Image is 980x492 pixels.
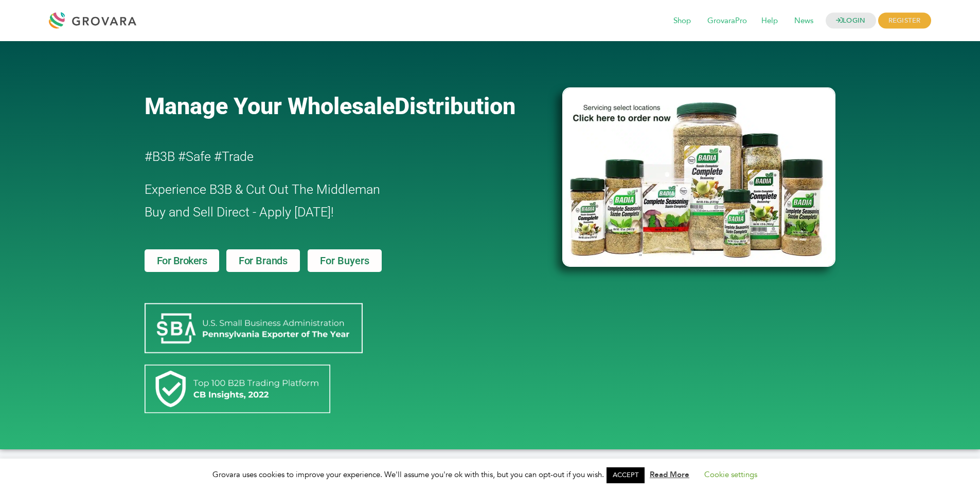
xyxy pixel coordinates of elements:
[787,15,821,27] a: News
[145,145,504,168] h2: #B3B #Safe #Trade
[320,256,369,266] span: For Buyers
[878,13,931,29] span: REGISTER
[754,15,785,27] a: Help
[650,469,689,480] a: Read More
[787,11,821,31] span: News
[145,93,395,120] span: Manage Your Wholesale
[666,11,698,31] span: Shop
[607,467,645,483] a: ACCEPT
[145,93,546,120] a: Manage Your WholesaleDistribution
[145,205,334,220] span: Buy and Sell Direct - Apply [DATE]!
[145,249,220,272] a: For Brokers
[754,11,785,31] span: Help
[145,182,380,197] span: Experience B3B & Cut Out The Middleman
[826,13,876,29] a: LOGIN
[212,469,768,480] span: Grovara uses cookies to improve your experience. We'll assume you're ok with this, but you can op...
[239,256,288,266] span: For Brands
[666,15,698,27] a: Shop
[700,15,754,27] a: GrovaraPro
[157,256,207,266] span: For Brokers
[704,469,757,480] a: Cookie settings
[700,11,754,31] span: GrovaraPro
[395,93,515,120] span: Distribution
[308,249,382,272] a: For Buyers
[226,249,300,272] a: For Brands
